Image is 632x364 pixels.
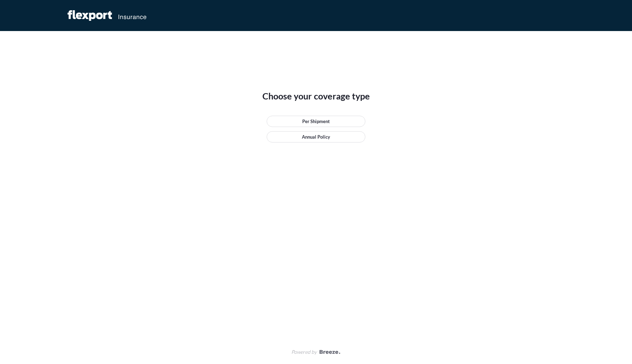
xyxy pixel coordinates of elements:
a: Per Shipment [267,116,365,127]
a: Annual Policy [267,131,365,142]
p: Per Shipment [302,118,330,125]
span: Powered by [291,348,317,356]
p: Annual Policy [302,133,330,140]
span: Choose your coverage type [262,90,370,102]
